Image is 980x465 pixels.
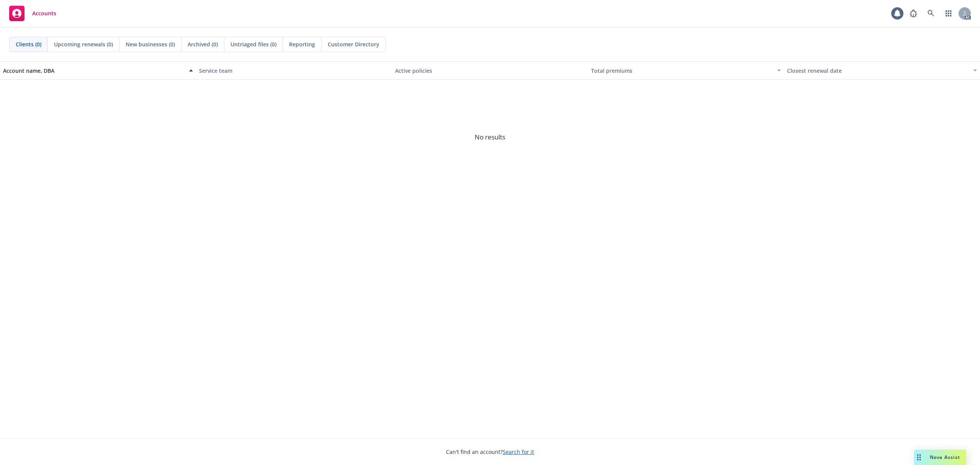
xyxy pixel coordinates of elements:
[289,40,315,48] span: Reporting
[787,67,969,75] div: Closest renewal date
[591,67,773,75] div: Total premiums
[588,61,784,80] button: Total premiums
[328,40,379,48] span: Customer Directory
[199,67,389,75] div: Service team
[784,61,980,80] button: Closest renewal date
[32,10,56,16] span: Accounts
[3,67,185,75] div: Account name, DBA
[395,67,585,75] div: Active policies
[54,40,113,48] span: Upcoming renewals (0)
[196,61,392,80] button: Service team
[16,40,41,48] span: Clients (0)
[6,3,59,24] a: Accounts
[914,450,924,465] div: Drag to move
[446,448,534,456] span: Can't find an account?
[941,6,956,21] a: Switch app
[906,6,921,21] a: Report a Bug
[923,6,939,21] a: Search
[126,40,175,48] span: New businesses (0)
[188,40,218,48] span: Archived (0)
[230,40,276,48] span: Untriaged files (0)
[392,61,588,80] button: Active policies
[930,454,960,460] span: Nova Assist
[503,448,534,455] a: Search for it
[914,450,966,465] button: Nova Assist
